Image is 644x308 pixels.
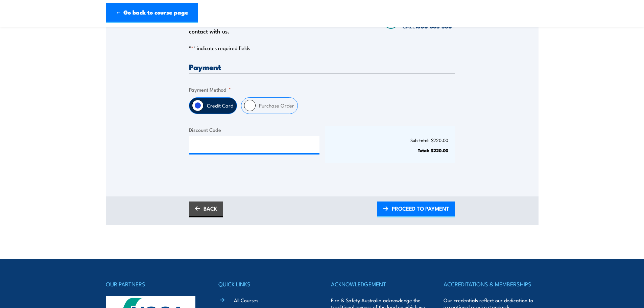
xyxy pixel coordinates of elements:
[444,279,538,289] h4: ACCREDITATIONS & MEMBERSHIPS
[189,63,455,71] h3: Payment
[331,279,426,289] h4: ACKNOWLEDGEMENT
[377,202,455,217] a: PROCEED TO PAYMENT
[392,199,449,217] span: PROCEED TO PAYMENT
[189,202,223,217] a: BACK
[189,126,319,134] label: Discount Code
[204,98,237,114] label: Credit Card
[189,86,231,93] legend: Payment Method
[106,279,200,289] h4: OUR PARTNERS
[189,45,455,51] p: " " indicates required fields
[402,11,455,30] span: Speak to a specialist CALL
[418,147,448,153] strong: Total: $220.00
[106,3,198,23] a: ← Go back to course page
[332,138,449,143] p: Sub-total: $220.00
[218,279,313,289] h4: QUICK LINKS
[234,297,258,304] a: All Courses
[256,98,297,114] label: Purchase Order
